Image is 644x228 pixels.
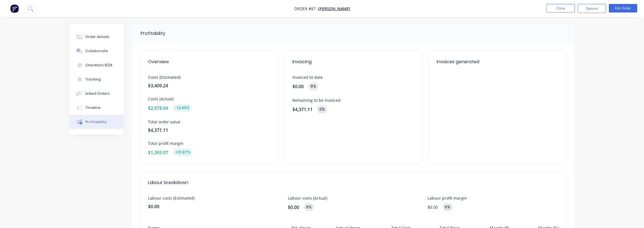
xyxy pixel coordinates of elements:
span: Total profit margin [148,140,270,146]
div: Tracking [85,77,101,82]
div: Order details [85,34,109,39]
a: [PERSON_NAME] [318,6,350,11]
div: -12.65% [173,104,192,112]
button: Checklists 8/28 [70,58,124,72]
div: 0% [304,203,314,211]
span: $0.00 [428,204,438,210]
span: Remaining to be invoiced [292,97,414,103]
button: Options [578,4,606,13]
iframe: Intercom live chat [625,209,638,222]
span: $0.00 [288,204,299,211]
div: 0 % [317,105,327,113]
span: Total order value [148,119,270,125]
span: Labour profit margin [428,195,558,201]
div: Profitability [141,30,165,37]
div: Linked Orders [85,91,110,96]
span: $2,978.04 [148,105,168,111]
button: Profitability [70,115,124,129]
span: $0.00 [148,203,279,210]
button: Edit Order [609,4,637,12]
span: Costs (Actual) [148,96,270,102]
span: Invoicing [292,58,414,65]
div: +31.87% [173,148,193,157]
span: Labour costs (Actual) [288,195,419,201]
span: Costs (Estimated) [148,74,270,80]
button: Tracking [70,72,124,86]
div: 0 % [308,82,318,90]
div: 0% [442,203,453,211]
div: Timeline [85,105,100,110]
button: Timeline [70,101,124,115]
div: Collaborate [85,48,108,54]
span: Invoices generated [437,58,558,65]
img: Factory [10,4,19,13]
span: $1,393.07 [148,149,168,156]
div: Profitability [85,119,107,124]
span: Order #87 - [294,6,318,11]
span: $4,371.11 [148,127,270,134]
button: Linked Orders [70,86,124,101]
span: $3,409.24 [148,82,270,89]
span: Overview [148,58,270,65]
span: Labour costs (Estimated) [148,195,279,201]
span: $0.00 [292,83,304,90]
span: Invoiced to date [292,74,414,80]
button: Order details [70,30,124,44]
div: Checklists 8/28 [85,63,112,68]
span: $4,371.11 [292,106,313,113]
button: Close [546,4,575,12]
button: Collaborate [70,44,124,58]
span: Labour breakdown [148,179,559,186]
